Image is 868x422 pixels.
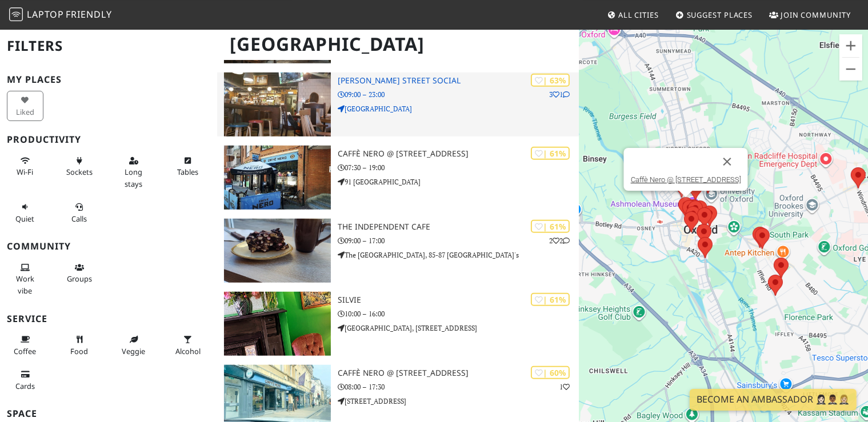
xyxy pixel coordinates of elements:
span: Food [70,346,88,356]
h1: [GEOGRAPHIC_DATA] [221,29,577,60]
a: Suggest Places [671,5,758,25]
span: Group tables [67,274,92,284]
button: Alcohol [170,330,206,360]
img: Caffè Nero @ 91 Gloucester Green [224,146,331,210]
a: Join Community [765,5,855,25]
h3: Silvie [338,295,579,305]
div: | 61% [531,293,570,306]
p: [GEOGRAPHIC_DATA], [STREET_ADDRESS] [338,323,579,333]
button: Work vibe [7,258,43,300]
div: | 60% [531,366,570,379]
a: Silvie | 61% Silvie 10:00 – 16:00 [GEOGRAPHIC_DATA], [STREET_ADDRESS] [217,292,579,356]
h3: Service [7,314,210,324]
img: Silvie [224,292,331,356]
span: Alcohol [175,346,201,356]
p: 2 2 [549,235,570,246]
button: Long stays [115,151,152,193]
span: Friendly [66,8,111,21]
button: Quiet [7,198,43,228]
p: 91 [GEOGRAPHIC_DATA] [338,176,579,187]
button: Coffee [7,330,43,360]
span: Long stays [125,167,142,188]
a: All Cities [602,5,663,25]
span: Laptop [27,8,64,21]
a: The Independent Cafe | 61% 22 The Independent Cafe 09:00 – 17:00 The [GEOGRAPHIC_DATA], 85-87 [GE... [217,219,579,283]
a: George Street Social | 63% 31 [PERSON_NAME] Street Social 09:00 – 23:00 [GEOGRAPHIC_DATA] [217,73,579,136]
img: George Street Social [224,73,331,136]
button: Sockets [61,151,98,182]
p: 07:30 – 19:00 [338,162,579,173]
button: Zoom out [839,58,862,81]
img: The Independent Cafe [224,219,331,283]
p: 1 [559,381,570,392]
p: [STREET_ADDRESS] [338,396,579,407]
span: Join Community [781,10,851,20]
button: Groups [61,258,98,288]
p: 3 1 [549,89,570,100]
span: People working [16,274,34,295]
h3: Caffè Nero @ [STREET_ADDRESS] [338,368,579,378]
button: Tables [170,151,206,182]
img: LaptopFriendly [9,7,23,21]
p: 08:00 – 17:30 [338,381,579,392]
a: Caffè Nero @ 91 Gloucester Green | 61% Caffè Nero @ [STREET_ADDRESS] 07:30 – 19:00 91 [GEOGRAPHIC... [217,146,579,210]
p: 09:00 – 23:00 [338,89,579,100]
h3: [PERSON_NAME] Street Social [338,76,579,86]
h3: Productivity [7,134,210,145]
span: All Cities [618,10,659,20]
button: Food [61,330,98,360]
a: Caffè Nero @ [STREET_ADDRESS] [630,175,741,184]
button: Zoom in [839,34,862,57]
p: 10:00 – 16:00 [338,308,579,319]
h3: My Places [7,74,210,85]
h3: Space [7,408,210,419]
p: 09:00 – 17:00 [338,235,579,246]
button: Veggie [115,330,152,360]
button: Cards [7,365,43,395]
button: Wi-Fi [7,151,43,182]
span: Quiet [15,214,34,224]
span: Stable Wi-Fi [17,167,33,177]
span: Coffee [14,346,36,356]
button: Calls [61,198,98,228]
a: LaptopFriendly LaptopFriendly [9,5,112,25]
div: | 63% [531,74,570,87]
span: Work-friendly tables [177,167,198,177]
span: Veggie [122,346,145,356]
span: Video/audio calls [71,214,87,224]
span: Suggest Places [687,10,753,20]
span: Credit cards [15,381,35,391]
h3: Community [7,241,210,252]
h3: The Independent Cafe [338,222,579,232]
h2: Filters [7,29,210,63]
span: Power sockets [66,167,93,177]
div: | 61% [531,220,570,233]
p: The [GEOGRAPHIC_DATA], 85-87 [GEOGRAPHIC_DATA]'s [338,250,579,260]
button: Close [713,148,741,175]
div: | 61% [531,147,570,160]
h3: Caffè Nero @ [STREET_ADDRESS] [338,149,579,159]
p: [GEOGRAPHIC_DATA] [338,103,579,114]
